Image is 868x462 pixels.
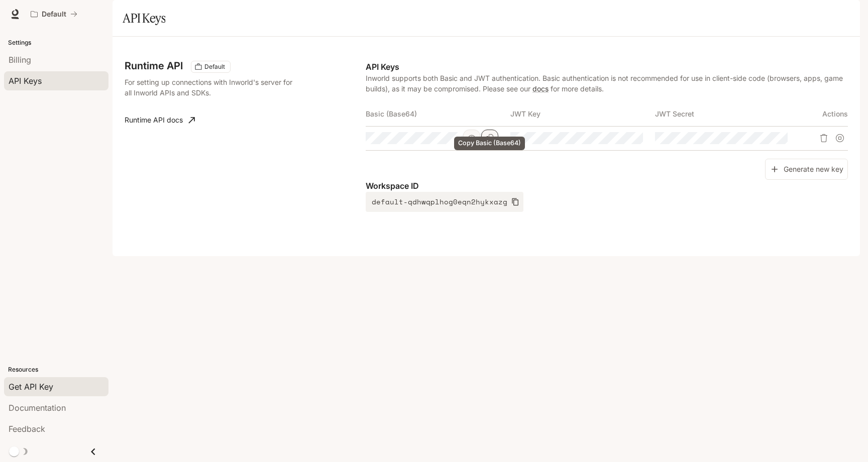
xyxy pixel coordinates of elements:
button: Generate new key [765,159,848,180]
h1: API Keys [123,8,165,28]
th: Basic (Base64) [366,102,510,126]
button: default-qdhwqplhog0eqn2hykxazg [366,192,523,212]
button: All workspaces [26,4,82,24]
p: Default [42,10,66,19]
th: JWT Key [510,102,655,126]
th: JWT Secret [655,102,800,126]
a: Runtime API docs [121,110,199,130]
p: For setting up connections with Inworld's server for all Inworld APIs and SDKs. [125,77,299,98]
h3: Runtime API [125,61,183,71]
div: Copy Basic (Base64) [454,137,525,150]
button: Delete API key [816,130,832,146]
p: Workspace ID [366,180,848,192]
span: Default [200,62,229,71]
div: These keys will apply to your current workspace only [191,61,231,73]
button: Copy Basic (Base64) [481,130,498,147]
p: API Keys [366,61,848,73]
th: Actions [800,102,848,126]
a: docs [532,84,549,93]
p: Inworld supports both Basic and JWT authentication. Basic authentication is not recommended for u... [366,73,848,94]
button: Suspend API key [832,130,848,146]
